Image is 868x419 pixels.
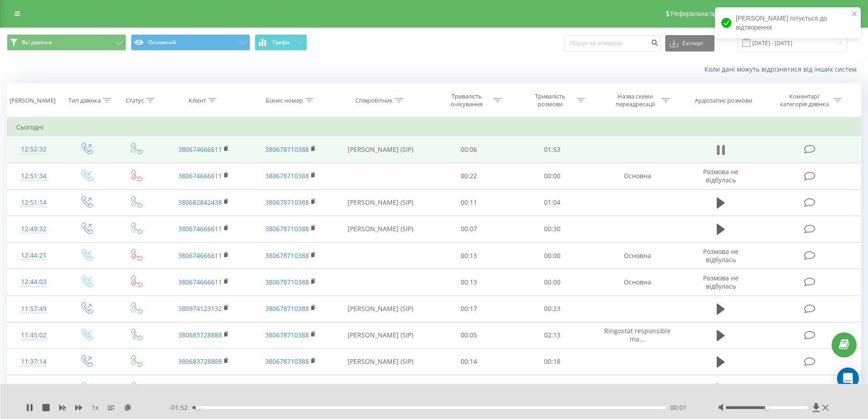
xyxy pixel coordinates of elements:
span: Ringostat responsible ma... [604,326,671,343]
span: - 01:52 [169,403,192,412]
td: 02:13 [511,322,594,348]
td: 00:30 [511,216,594,242]
a: 380678710388 [265,145,309,154]
input: Пошук за номером [564,35,661,52]
button: Графік [255,34,307,51]
td: 00:00 [511,269,594,295]
div: Тривалість очікування [442,93,491,108]
td: 01:53 [511,136,594,163]
span: 1 x [92,403,98,412]
span: Розмова не відбулась [703,247,739,264]
div: 12:51:34 [16,167,51,185]
div: Accessibility label [195,406,199,409]
td: 00:23 [511,295,594,322]
a: 380674666611 [178,224,222,233]
td: Основна [594,163,680,189]
div: 11:57:49 [16,300,51,318]
div: Тип дзвінка [68,97,101,104]
a: 380678710388 [265,331,309,339]
td: 00:11 [427,189,511,216]
a: 380678710388 [265,198,309,207]
td: [PERSON_NAME] (SIP) [334,189,427,216]
td: 01:04 [511,189,594,216]
span: 00:01 [670,403,687,412]
td: [PERSON_NAME] (SIP) [334,295,427,322]
div: 11:45:02 [16,326,51,344]
div: Коментар/категорія дзвінка [778,93,831,108]
button: Основний [131,34,250,51]
div: Клієнт [189,97,206,104]
div: 12:44:03 [16,273,51,291]
span: Розмова не відбулась [703,274,739,290]
td: [PERSON_NAME] (SIP) [334,322,427,348]
td: 00:06 [427,136,511,163]
div: 12:52:32 [16,140,51,158]
td: 00:05 [427,322,511,348]
a: 380674666611 [178,278,222,286]
td: Основна [594,269,680,295]
button: close [852,10,858,19]
span: Графік [272,39,290,46]
div: Accessibility label [765,406,769,409]
td: 00:14 [427,348,511,375]
a: 380678710388 [265,304,309,313]
div: Бізнес номер [266,97,303,104]
td: Основна [594,243,680,269]
td: [PERSON_NAME] (SIP) [334,375,427,402]
div: Аудіозапис розмови [695,97,752,104]
td: 00:11 [427,375,511,402]
button: Всі дзвінки [7,34,126,51]
a: 380674666611 [178,171,222,180]
a: 380682842438 [178,198,222,207]
td: 00:13 [427,269,511,295]
td: 00:18 [511,348,594,375]
td: Сьогодні [7,118,861,136]
td: [PERSON_NAME] (SIP) [334,136,427,163]
a: Коли дані можуть відрізнятися вiд інших систем [704,65,861,73]
div: Тривалість розмови [526,93,575,108]
a: 380674666611 [178,251,222,260]
div: [PERSON_NAME] [10,97,56,104]
td: 00:22 [427,163,511,189]
td: [PERSON_NAME] (SIP) [334,348,427,375]
td: 00:00 [511,243,594,269]
td: 00:07 [427,216,511,242]
td: 00:17 [427,295,511,322]
a: 380674666611 [178,145,222,154]
a: 380678710388 [265,278,309,286]
span: Всі дзвінки [22,39,52,46]
div: 12:44:21 [16,247,51,264]
div: Статус [126,97,144,104]
td: Основна [594,375,680,402]
span: Розмова не відбулась [703,167,739,184]
a: 380974123132 [178,304,222,313]
div: 12:49:32 [16,220,51,238]
div: [PERSON_NAME] готується до відтворення [715,7,861,38]
span: Реферальна програма [671,10,738,17]
div: 12:51:14 [16,194,51,212]
td: 02:11 [511,375,594,402]
td: [PERSON_NAME] (SIP) [334,216,427,242]
a: 380683728888 [178,331,222,339]
td: 00:00 [511,163,594,189]
td: 00:13 [427,243,511,269]
a: 380678710388 [265,357,309,366]
button: Експорт [665,35,714,52]
a: 380678710388 [265,251,309,260]
div: 11:22:16 [16,379,51,397]
div: Співробітник [355,97,393,104]
a: 380683728888 [178,357,222,366]
div: Open Intercom Messenger [837,367,859,389]
a: 380678710388 [265,224,309,233]
a: 380678710388 [265,171,309,180]
div: Назва схеми переадресації [611,93,659,108]
div: 11:37:14 [16,353,51,371]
